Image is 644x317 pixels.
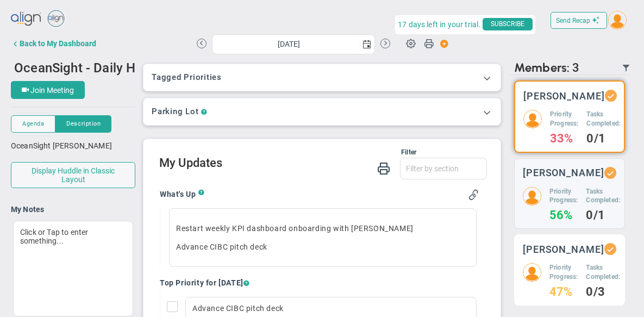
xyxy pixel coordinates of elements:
div: Click or Tap to enter something... [13,221,133,316]
div: Filter [159,147,416,158]
h3: Parking Lot [152,107,198,117]
span: Send Recap [556,17,590,24]
span: Description [66,119,101,128]
div: Updated Status [607,92,615,100]
div: Back to My Dashboard [20,39,96,48]
h3: [PERSON_NAME] [523,167,604,178]
span: 17 days left in your trial. [398,18,480,32]
button: Description [55,115,111,133]
h4: 0/1 [586,134,621,144]
h5: Tasks Completed: [586,110,621,128]
span: Huddle Settings [401,33,421,53]
h5: Priority Progress: [549,187,578,206]
input: Filter by section [401,158,486,179]
span: OceanSight [PERSON_NAME] [11,141,112,150]
button: Agenda [11,115,55,133]
span: SUBSCRIBE [483,18,533,30]
span: select [359,35,374,54]
h4: 33% [550,134,578,144]
h4: 0/3 [586,287,620,297]
button: Join Meeting [11,81,85,99]
h5: Priority Progress: [549,263,578,282]
img: 206891.Person.photo [523,263,541,282]
button: Send Recap [551,12,607,29]
h2: My Updates [159,158,487,170]
div: Updated Status [607,169,614,177]
span: Agenda [22,119,44,128]
h4: Top Priority for [DATE] [160,278,479,288]
h5: Tasks Completed: [586,187,620,206]
img: 204746.Person.photo [523,187,541,206]
h4: 47% [549,287,578,297]
span: Members: [514,63,570,73]
span: OceanSight - Daily Huddle [14,59,168,76]
h3: [PERSON_NAME] [523,244,604,254]
p: Restart weekly KPI dashboard onboarding with [PERSON_NAME] [176,223,470,234]
h4: 56% [549,210,578,220]
h4: What's Up [160,189,198,199]
button: Display Huddle in Classic Layout [11,162,135,188]
span: Print My Huddle Updates [377,161,390,175]
div: Updated Status [607,245,614,253]
img: 204747.Person.photo [523,110,542,128]
img: 204747.Person.photo [608,11,627,29]
h3: [PERSON_NAME] [523,91,605,101]
button: Back to My Dashboard [11,33,96,54]
span: Action Button [435,36,449,51]
h5: Tasks Completed: [586,263,620,282]
span: Join Meeting [30,86,74,95]
h5: Priority Progress: [550,110,578,128]
img: align-logo.svg [11,8,42,30]
h3: Tagged Priorities [152,72,492,83]
p: Advance CIBC pitch deck [176,241,470,252]
h4: My Notes [11,204,135,214]
span: Filter Updated Members [622,64,630,72]
span: 3 [572,63,579,73]
h4: 0/1 [586,210,620,220]
span: Print Huddle [424,38,434,53]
